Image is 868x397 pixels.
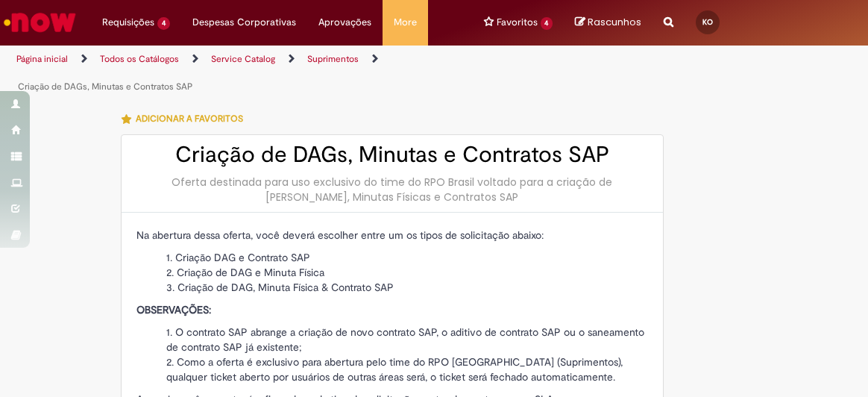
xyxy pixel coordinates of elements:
h2: Criação de DAGs, Minutas e Contratos SAP [136,143,649,167]
strong: OBSERVAÇÕES: [136,303,211,316]
a: Página inicial [16,53,68,65]
li: O contrato SAP abrange a criação de novo contrato SAP, o aditivo de contrato SAP ou o saneamento ... [166,325,649,354]
li: Como a oferta é exclusivo para abertura pelo time do RPO [GEOGRAPHIC_DATA] (Suprimentos), qualque... [166,354,649,384]
span: 4 [541,17,553,30]
img: ServiceNow [1,7,78,37]
a: Todos os Catálogos [100,53,179,65]
span: 4 [157,17,170,30]
span: Adicionar a Favoritos [136,113,243,125]
button: Adicionar a Favoritos [121,103,251,134]
span: Requisições [102,15,154,30]
span: More [394,15,417,30]
a: No momento, sua lista de rascunhos tem 0 Itens [575,15,641,29]
li: Criação de DAG, Minuta Física & Contrato SAP [166,280,649,295]
span: Favoritos [497,15,538,30]
a: Suprimentos [307,53,359,65]
span: Rascunhos [588,15,641,29]
span: KO [702,17,713,27]
li: Criação DAG e Contrato SAP [166,250,649,265]
a: Criação de DAGs, Minutas e Contratos SAP [18,81,192,93]
p: Na abertura dessa oferta, você deverá escolher entre um os tipos de solicitação abaixo: [136,228,649,243]
a: Service Catalog [211,53,275,65]
div: Oferta destinada para uso exclusivo do time do RPO Brasil voltado para a criação de [PERSON_NAME]... [136,175,649,204]
ul: Trilhas de página [11,46,495,101]
span: Despesas Corporativas [192,15,296,30]
span: Aprovações [318,15,371,30]
li: Criação de DAG e Minuta Física [166,265,649,280]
